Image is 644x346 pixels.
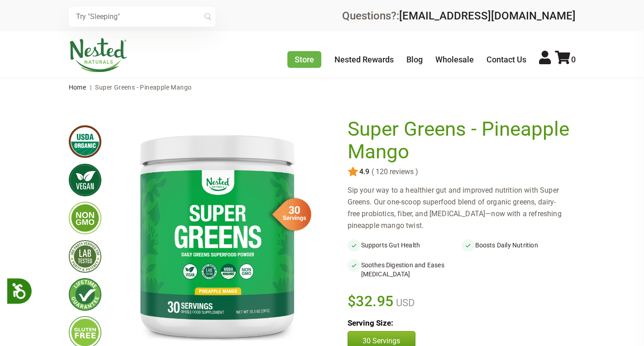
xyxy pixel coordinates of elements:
li: Supports Gut Health [348,239,462,251]
span: | [88,84,94,91]
div: Questions?: [342,10,576,21]
a: Nested Rewards [334,55,394,64]
h1: Super Greens - Pineapple Mango [348,118,571,163]
span: $32.95 [348,291,394,311]
span: Super Greens - Pineapple Mango [95,84,191,91]
input: Try "Sleeping" [69,7,215,27]
a: Home [69,84,86,91]
li: Boosts Daily Nutrition [462,239,576,251]
img: Nested Naturals [69,38,128,72]
nav: breadcrumbs [69,78,576,96]
span: 4.9 [358,168,369,176]
a: Blog [406,55,423,64]
span: 0 [571,55,576,64]
a: Store [287,51,321,68]
p: 30 Servings [357,336,406,346]
img: sg-servings-30.png [266,195,311,234]
a: Wholesale [435,55,474,64]
a: Contact Us [487,55,526,64]
a: 0 [555,55,576,64]
b: Serving Size: [348,318,393,327]
span: ( 120 reviews ) [369,168,418,176]
span: USD [394,297,415,308]
img: vegan [69,164,101,196]
img: gmofree [69,202,101,234]
img: thirdpartytested [69,240,101,273]
div: Sip your way to a healthier gut and improved nutrition with Super Greens. Our one-scoop superfood... [348,185,576,232]
img: usdaorganic [69,125,101,158]
img: star.svg [348,166,358,177]
img: lifetimeguarantee [69,278,101,311]
li: Soothes Digestion and Eases [MEDICAL_DATA] [348,259,462,280]
a: [EMAIL_ADDRESS][DOMAIN_NAME] [399,9,576,22]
